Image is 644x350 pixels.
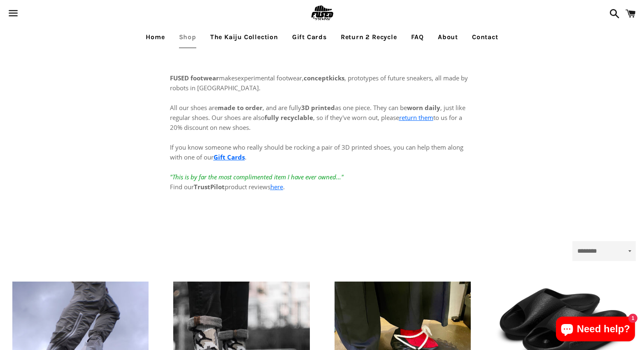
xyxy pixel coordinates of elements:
a: FAQ [405,27,430,47]
inbox-online-store-chat: Shopify online store chat [553,317,637,343]
a: Contact [466,27,505,47]
a: Gift Cards [214,153,245,161]
a: here [270,183,283,191]
em: "This is by far the most complimented item I have ever owned..." [170,173,344,181]
strong: TrustPilot [194,183,225,191]
a: Shop [173,27,202,47]
span: experimental footwear, , prototypes of future sneakers, all made by robots in [GEOGRAPHIC_DATA]. [170,74,468,92]
span: makes [170,74,237,82]
p: All our shoes are , and are fully as one piece. They can be , just like regular shoes. Our shoes ... [170,93,474,192]
strong: worn daily [407,103,440,112]
a: return them [399,113,433,122]
a: The Kaiju Collection [204,27,284,47]
a: Return 2 Recycle [335,27,403,47]
a: Gift Cards [286,27,333,47]
a: Home [139,27,171,47]
strong: 3D printed [301,103,335,112]
strong: made to order [218,103,263,112]
strong: fully recyclable [265,113,313,122]
strong: conceptkicks [304,74,344,82]
a: About [432,27,464,47]
strong: FUSED footwear [170,74,219,82]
